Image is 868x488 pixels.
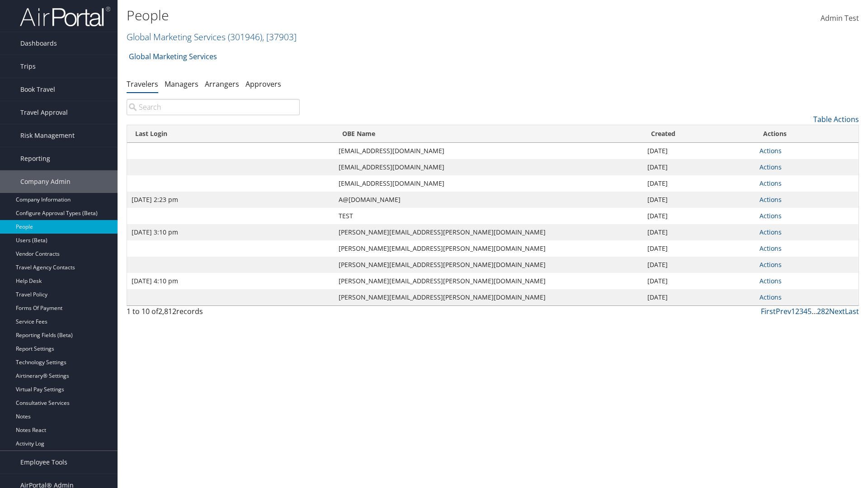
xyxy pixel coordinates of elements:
[643,125,755,143] th: Created: activate to sort column ascending
[334,257,643,273] td: [PERSON_NAME][EMAIL_ADDRESS][PERSON_NAME][DOMAIN_NAME]
[759,195,782,204] a: Actions
[245,79,281,89] a: Approvers
[127,6,615,25] h1: People
[759,277,782,285] a: Actions
[20,78,55,101] span: Book Travel
[127,273,334,289] td: [DATE] 4:10 pm
[127,99,300,115] input: Search
[761,306,776,316] a: First
[20,6,110,27] img: airportal-logo.png
[334,192,643,208] td: A@[DOMAIN_NAME]
[127,306,300,321] div: 1 to 10 of records
[759,228,782,236] a: Actions
[813,114,859,124] a: Table Actions
[821,13,859,23] span: Admin Test
[759,179,782,188] a: Actions
[643,257,755,273] td: [DATE]
[127,125,334,143] th: Last Login: activate to sort column ascending
[795,306,799,316] a: 2
[791,306,795,316] a: 1
[759,260,782,269] a: Actions
[759,146,782,155] a: Actions
[129,47,217,66] a: Global Marketing Services
[127,224,334,240] td: [DATE] 3:10 pm
[643,175,755,192] td: [DATE]
[127,79,158,89] a: Travelers
[817,306,829,316] a: 282
[334,240,643,257] td: [PERSON_NAME][EMAIL_ADDRESS][PERSON_NAME][DOMAIN_NAME]
[205,79,239,89] a: Arrangers
[20,170,71,193] span: Company Admin
[20,124,75,147] span: Risk Management
[776,306,791,316] a: Prev
[20,101,68,124] span: Travel Approval
[803,306,807,316] a: 4
[643,273,755,289] td: [DATE]
[643,289,755,305] td: [DATE]
[643,224,755,240] td: [DATE]
[20,55,36,78] span: Trips
[845,306,859,316] a: Last
[643,143,755,159] td: [DATE]
[811,306,817,316] span: …
[127,192,334,208] td: [DATE] 2:23 pm
[807,306,811,316] a: 5
[643,192,755,208] td: [DATE]
[334,224,643,240] td: [PERSON_NAME][EMAIL_ADDRESS][PERSON_NAME][DOMAIN_NAME]
[759,244,782,253] a: Actions
[20,147,50,170] span: Reporting
[20,451,67,474] span: Employee Tools
[158,306,176,316] span: 2,812
[643,159,755,175] td: [DATE]
[759,211,782,220] a: Actions
[334,143,643,159] td: [EMAIL_ADDRESS][DOMAIN_NAME]
[829,306,845,316] a: Next
[799,306,803,316] a: 3
[127,31,297,43] a: Global Marketing Services
[759,163,782,171] a: Actions
[821,5,859,33] a: Admin Test
[334,159,643,175] td: [EMAIL_ADDRESS][DOMAIN_NAME]
[643,208,755,224] td: [DATE]
[228,31,262,43] span: ( 301946 )
[262,31,297,43] span: , [ 37903 ]
[20,32,57,55] span: Dashboards
[643,240,755,257] td: [DATE]
[334,125,643,143] th: OBE Name: activate to sort column ascending
[334,273,643,289] td: [PERSON_NAME][EMAIL_ADDRESS][PERSON_NAME][DOMAIN_NAME]
[759,293,782,301] a: Actions
[334,289,643,305] td: [PERSON_NAME][EMAIL_ADDRESS][PERSON_NAME][DOMAIN_NAME]
[165,79,198,89] a: Managers
[334,208,643,224] td: TEST
[755,125,859,143] th: Actions
[334,175,643,192] td: [EMAIL_ADDRESS][DOMAIN_NAME]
